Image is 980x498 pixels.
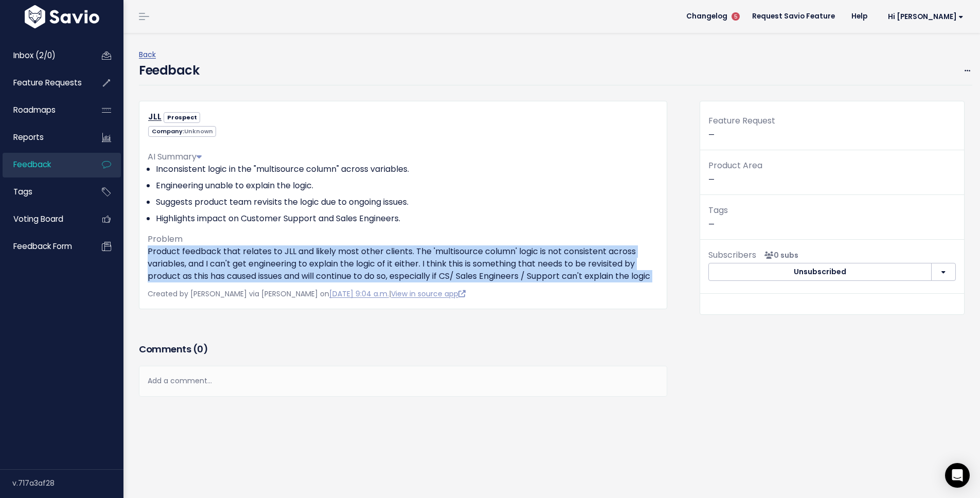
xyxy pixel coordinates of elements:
span: Company: [148,126,216,137]
li: Highlights impact on Customer Support and Sales Engineers. [156,212,658,225]
p: — [708,158,956,186]
div: — [700,114,964,150]
a: Back [139,49,156,60]
li: Inconsistent logic in the "multisource column" across variables. [156,163,658,175]
a: Inbox (2/0) [3,44,85,67]
a: [DATE] 9:04 a.m. [329,289,389,299]
li: Engineering unable to explain the logic. [156,180,658,192]
span: Roadmaps [13,104,56,115]
a: Request Savio Feature [744,9,843,24]
a: Reports [3,126,85,149]
span: Feedback [13,159,51,170]
a: JLL [148,111,162,122]
span: AI Summary [148,151,202,163]
div: Add a comment... [139,366,667,396]
strong: Prospect [167,113,197,121]
a: Roadmaps [3,98,85,122]
span: Inbox (2/0) [13,50,56,61]
a: Feature Requests [3,71,85,95]
span: Unknown [184,127,213,135]
a: Feedback form [3,235,85,258]
p: — [708,203,956,231]
span: 0 [197,343,203,355]
a: Feedback [3,153,85,176]
h3: Comments ( ) [139,342,667,357]
a: Tags [3,180,85,204]
span: Tags [13,186,32,197]
span: Feature Requests [13,77,82,88]
h4: Feedback [139,61,199,80]
span: Subscribers [708,249,756,261]
img: logo-white.9d6f32f41409.svg [22,5,102,28]
a: View in source app [391,289,466,299]
li: Suggests product team revisits the logic due to ongoing issues. [156,196,658,208]
span: Feedback form [13,241,72,252]
a: Help [843,9,876,24]
span: Tags [708,204,728,216]
button: Unsubscribed [708,263,932,281]
a: Hi [PERSON_NAME] [876,9,972,25]
span: Hi [PERSON_NAME] [888,13,964,21]
span: Voting Board [13,214,63,224]
span: Changelog [686,13,727,20]
span: <p><strong>Subscribers</strong><br><br> No subscribers yet<br> </p> [760,250,798,260]
p: Product feedback that relates to JLL and likely most other clients. The 'multisource column' logi... [148,245,658,282]
div: v.717a3af28 [12,470,123,496]
span: Reports [13,132,44,143]
span: Problem [148,233,183,245]
span: Feature Request [708,115,775,127]
a: Voting Board [3,207,85,231]
span: Product Area [708,159,762,171]
div: Open Intercom Messenger [945,463,970,488]
span: 5 [732,12,740,21]
span: Created by [PERSON_NAME] via [PERSON_NAME] on | [148,289,466,299]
